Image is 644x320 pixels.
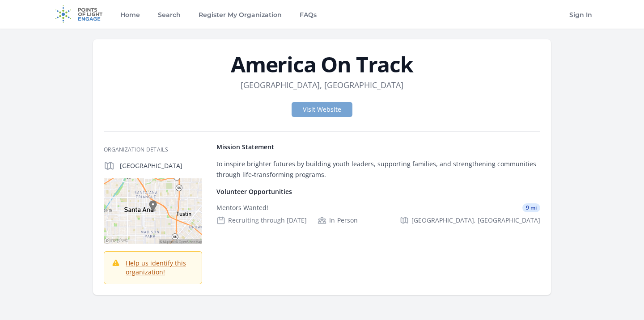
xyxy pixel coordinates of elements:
a: Help us identify this organization! [126,259,186,276]
h4: Mission Statement [216,143,540,152]
p: to inspire brighter futures by building youth leaders, supporting families, and strengthening com... [216,159,540,180]
a: Visit Website [292,102,352,117]
h4: Volunteer Opportunities [216,187,540,196]
dd: [GEOGRAPHIC_DATA], [GEOGRAPHIC_DATA] [241,79,403,91]
img: Map [104,178,202,244]
h3: Organization Details [104,146,202,153]
div: Recruiting through [DATE] [216,216,307,225]
h1: America On Track [104,54,540,75]
a: Mentors Wanted! 9 mi Recruiting through [DATE] In-Person [GEOGRAPHIC_DATA], [GEOGRAPHIC_DATA] [213,196,544,232]
div: Mentors Wanted! [216,203,268,212]
span: [GEOGRAPHIC_DATA], [GEOGRAPHIC_DATA] [411,216,540,225]
span: 9 mi [522,203,540,212]
div: In-Person [318,216,358,225]
p: [GEOGRAPHIC_DATA] [120,161,202,170]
